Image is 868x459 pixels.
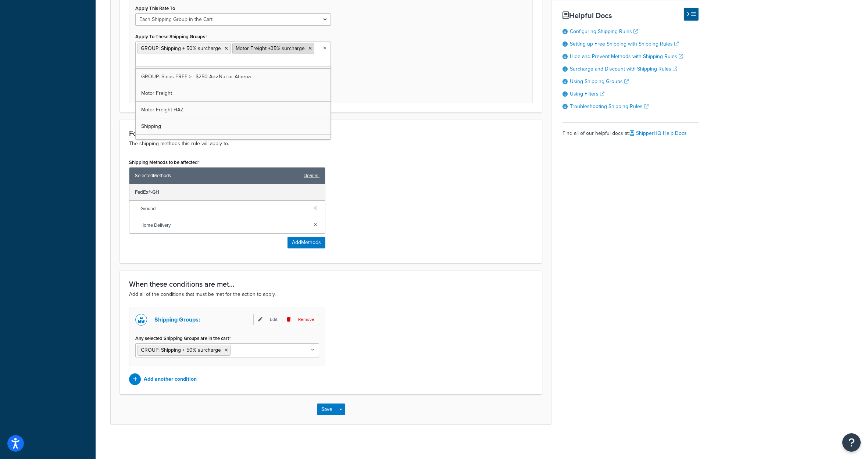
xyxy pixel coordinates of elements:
[154,315,200,325] p: Shipping Groups:
[570,103,649,110] a: Troubleshooting Shipping Rules
[140,204,308,214] span: Ground
[144,374,197,384] p: Add another condition
[684,8,699,21] button: Hide Help Docs
[135,171,300,181] span: Selected Methods
[129,280,533,288] h3: When these conditions are met...
[136,102,331,118] a: Motor Freight HAZ
[136,118,331,135] a: Shipping
[129,129,533,137] h3: For these shipping methods...
[129,184,325,201] div: FedEx®-GH
[570,78,629,85] a: Using Shipping Groups
[570,28,638,35] a: Configuring Shipping Rules
[136,69,331,85] a: GROUP: Ships FREE >= $250 Adv.Nut or Athena
[135,34,207,40] label: Apply To These Shipping Groups
[562,122,699,139] div: Find all of our helpful docs at:
[141,106,183,114] span: Motor Freight HAZ
[842,433,861,452] button: Open Resource Center
[282,314,319,325] p: Remove
[140,220,308,230] span: Home Delivery
[135,6,175,11] label: Apply This Rate To
[141,346,221,354] span: GROUP: Shipping + 50% surcharge
[253,314,282,325] p: Edit
[570,53,683,60] a: Hide and Prevent Methods with Shipping Rules
[129,290,533,298] p: Add all of the conditions that must be met for the action to apply.
[141,73,251,80] span: GROUP: Ships FREE >= $250 Adv.Nut or Athena
[570,40,679,48] a: Setting up Free Shipping with Shipping Rules
[129,140,533,148] p: The shipping methods this rule will apply to.
[570,65,677,73] a: Surcharge and Discount with Shipping Rules
[136,135,331,151] a: All Products not assigned to a Shipping Group
[570,90,604,98] a: Using Filters
[236,44,305,52] span: Motor Freight +35% surcharge
[317,404,337,415] button: Save
[135,336,231,341] label: Any selected Shipping Groups are in the cart
[141,139,246,147] span: All Products not assigned to a Shipping Group
[562,11,699,19] h3: Helpful Docs
[630,129,687,137] a: ShipperHQ Help Docs
[136,85,331,101] a: Motor Freight
[287,237,325,248] button: AddMethods
[141,122,161,130] span: Shipping
[141,44,221,52] span: GROUP: Shipping + 50% surcharge
[304,171,319,181] a: clear all
[129,159,200,165] label: Shipping Methods to be affected
[141,89,172,97] span: Motor Freight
